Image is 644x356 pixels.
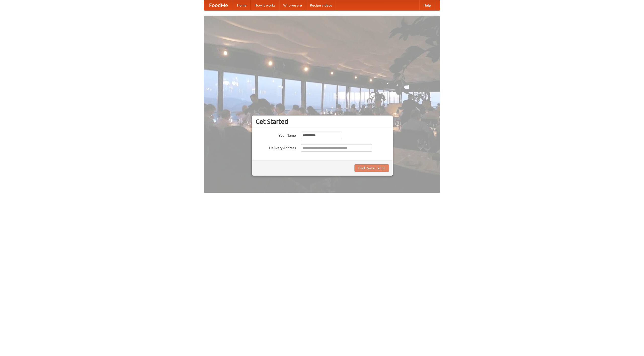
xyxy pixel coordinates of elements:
a: Help [419,0,435,10]
label: Delivery Address [256,144,296,150]
a: Who we are [279,0,306,10]
a: Recipe videos [306,0,336,10]
h3: Get Started [256,118,389,125]
a: How it works [251,0,279,10]
a: Home [233,0,251,10]
label: Your Name [256,132,296,138]
a: FoodMe [204,0,233,10]
button: Find Restaurants! [354,164,389,172]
